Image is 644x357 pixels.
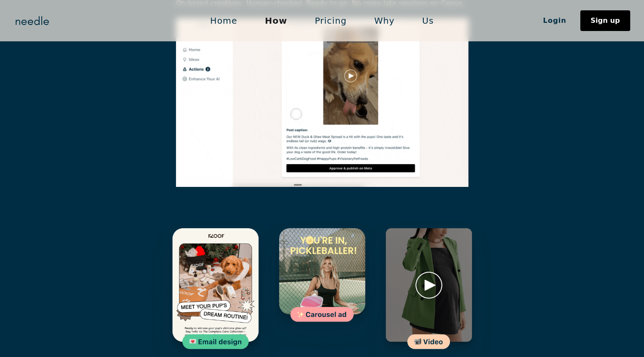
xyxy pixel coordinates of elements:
a: Why [361,12,408,30]
div: Sign up [591,17,620,24]
a: Sign up [580,10,630,31]
a: Pricing [301,12,361,30]
a: Login [529,13,580,28]
a: Home [197,12,251,30]
a: How [251,12,301,30]
a: Us [408,12,447,30]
